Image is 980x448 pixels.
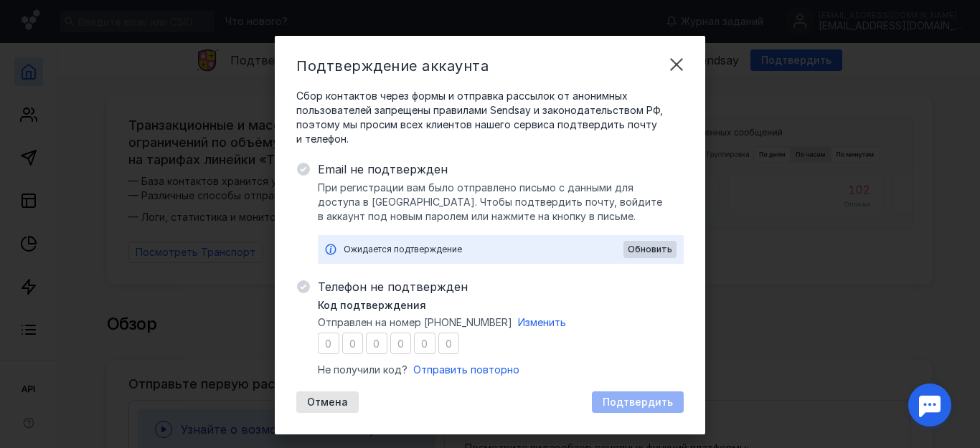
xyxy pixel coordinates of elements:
input: 0 [318,333,339,354]
input: 0 [342,333,364,354]
input: 0 [414,333,435,354]
input: 0 [366,333,387,354]
button: Изменить [518,315,566,330]
span: Email не подтвержден [318,161,684,178]
span: Не получили код? [318,363,407,377]
button: Отмена [296,391,359,413]
button: Обновить [623,241,677,258]
span: Отправлен на номер [PHONE_NUMBER] [318,315,512,330]
span: Отправить повторно [413,363,519,376]
span: Сбор контактов через формы и отправка рассылок от анонимных пользователей запрещены правилами Sen... [296,89,684,146]
input: 0 [438,333,460,354]
div: Ожидается подтверждение [344,242,623,257]
span: Обновить [628,244,672,254]
span: Подтверждение аккаунта [296,57,489,75]
span: Изменить [518,316,566,328]
span: Телефон не подтвержден [318,278,684,295]
span: Отмена [307,396,348,409]
span: При регистрации вам было отправлено письмо с данными для доступа в [GEOGRAPHIC_DATA]. Чтобы подтв... [318,181,684,224]
input: 0 [390,333,412,354]
span: Код подтверждения [318,298,426,313]
button: Отправить повторно [413,363,519,377]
